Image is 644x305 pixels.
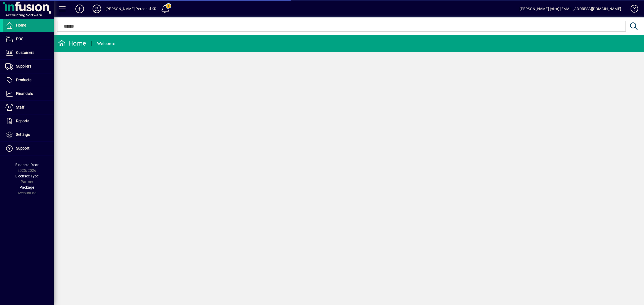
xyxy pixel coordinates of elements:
[3,73,54,87] a: Products
[15,163,39,167] span: Financial Year
[3,101,54,114] a: Staff
[16,146,30,150] span: Support
[3,32,54,46] a: POS
[71,4,88,14] button: Add
[519,5,621,13] div: [PERSON_NAME] (xtra) [EMAIL_ADDRESS][DOMAIN_NAME]
[88,4,105,14] button: Profile
[16,119,29,123] span: Reports
[16,105,24,109] span: Staff
[3,87,54,101] a: Financials
[16,78,31,82] span: Products
[627,1,637,18] a: Knowledge Base
[16,91,33,96] span: Financials
[16,50,34,55] span: Customers
[3,142,54,155] a: Support
[97,39,115,48] div: Welcome
[15,174,39,178] span: Licensee Type
[58,39,86,48] div: Home
[105,5,156,13] div: [PERSON_NAME] Personal KR
[16,132,30,137] span: Settings
[16,37,23,41] span: POS
[3,128,54,142] a: Settings
[3,46,54,59] a: Customers
[3,60,54,73] a: Suppliers
[3,114,54,128] a: Reports
[16,23,26,27] span: Home
[16,64,31,68] span: Suppliers
[20,185,34,189] span: Package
